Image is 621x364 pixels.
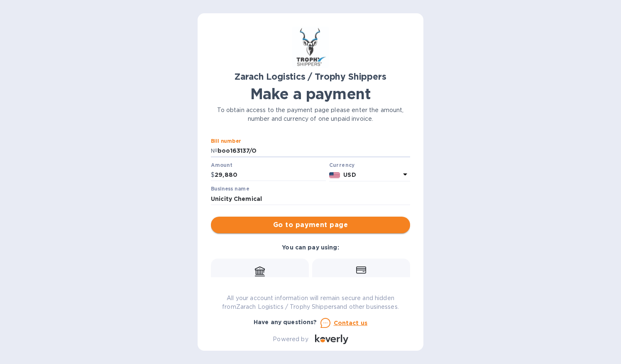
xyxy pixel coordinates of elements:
b: You can pay using: [282,244,339,251]
input: 0.00 [215,169,326,181]
b: Zarach Logistics / Trophy Shippers [235,71,386,82]
p: All your account information will remain secure and hidden from Zarach Logistics / Trophy Shipper... [211,294,410,311]
input: Enter bill number [218,145,410,157]
h1: Make a payment [211,85,410,103]
label: Bill number [211,139,241,144]
p: № [211,147,218,155]
b: Currency [329,162,355,168]
p: $ [211,171,215,179]
p: Powered by [273,335,308,344]
img: USD [329,172,340,178]
input: Enter business name [211,193,410,205]
u: Contact us [334,320,368,326]
label: Amount [211,163,232,168]
span: Go to payment page [218,220,403,230]
b: USD [343,171,356,178]
b: Have any questions? [254,319,317,325]
label: Business name [211,187,249,192]
p: To obtain access to the payment page please enter the amount, number and currency of one unpaid i... [211,106,410,123]
button: Go to payment page [211,217,410,233]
